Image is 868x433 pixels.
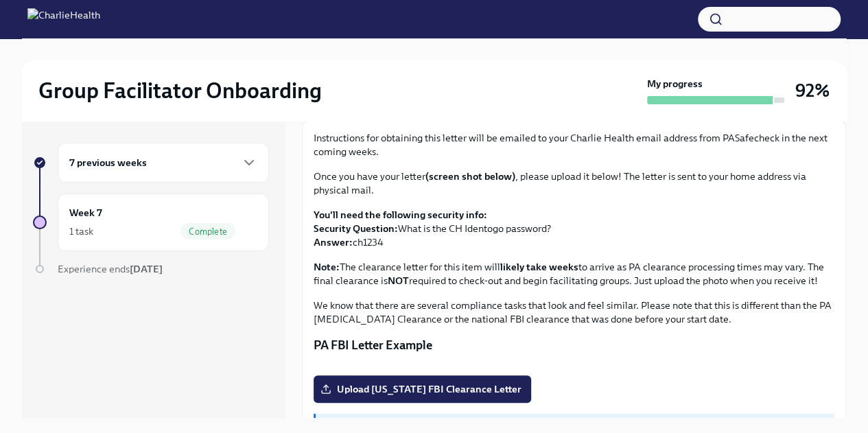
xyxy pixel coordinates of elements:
[58,263,163,275] span: Experience ends
[69,155,147,170] h6: 7 previous weeks
[314,261,340,273] strong: Note:
[69,205,102,220] h6: Week 7
[33,194,269,251] a: Week 71 taskComplete
[38,77,322,104] h2: Group Facilitator Onboarding
[425,170,515,183] strong: (screen shot below)
[27,8,100,30] img: CharlieHealth
[314,236,353,248] strong: Answer:
[130,263,163,275] strong: [DATE]
[58,143,269,183] div: 7 previous weeks
[314,260,834,288] p: The clearance letter for this item will to arrive as PA clearance processing times may vary. The ...
[180,226,235,237] span: Complete
[69,224,93,238] div: 1 task
[314,337,834,353] p: PA FBI Letter Example
[314,209,487,221] strong: You'll need the following security info:
[314,169,834,197] p: Once you have your letter , please upload it below! The letter is sent to your home address via p...
[795,78,830,103] h3: 92%
[500,261,578,273] strong: likely take weeks
[314,131,834,159] p: Instructions for obtaining this letter will be emailed to your Charlie Health email address from ...
[323,382,521,396] span: Upload [US_STATE] FBI Clearance Letter
[388,274,409,287] strong: NOT
[314,375,531,403] label: Upload [US_STATE] FBI Clearance Letter
[314,208,834,249] p: What is the CH Identogo password? ch1234
[314,222,398,235] strong: Security Question:
[647,77,703,91] strong: My progress
[314,299,834,326] p: We know that there are several compliance tasks that look and feel similar. Please note that this...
